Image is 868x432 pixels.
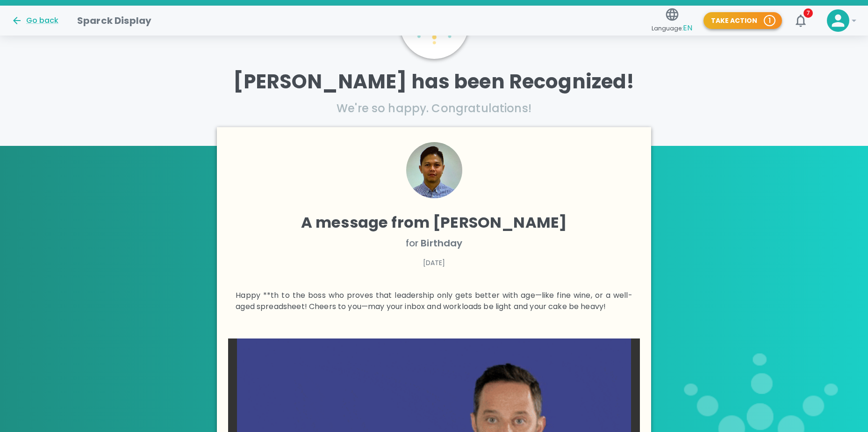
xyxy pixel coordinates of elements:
[803,8,813,18] span: 7
[789,9,812,32] button: 7
[683,22,692,33] span: EN
[648,4,696,37] button: Language:EN
[11,15,58,26] button: Go back
[703,12,782,29] button: Take Action 1
[77,13,151,28] h1: Sparck Display
[236,213,632,232] h4: A message from [PERSON_NAME]
[406,142,462,198] img: Picture of Mikhail Coloyan
[421,237,462,250] span: Birthday
[236,236,632,251] p: for
[236,258,632,267] p: [DATE]
[768,16,771,25] p: 1
[236,290,632,312] p: Happy **th to the boss who proves that leadership only gets better with age—like fine wine, or a ...
[652,22,692,35] span: Language:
